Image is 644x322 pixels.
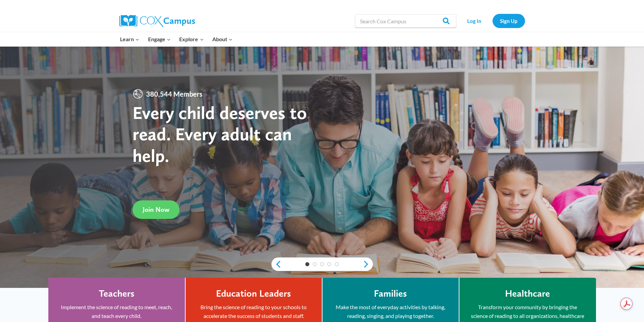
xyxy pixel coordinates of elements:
[58,303,175,320] p: Implement the science of reading to meet, reach, and teach every child.
[355,14,456,28] input: Search Cox Campus
[460,14,525,28] nav: Secondary Navigation
[148,35,171,44] span: Engage
[335,262,339,266] a: 5
[133,102,307,166] strong: Every child deserves to read. Every adult can help.
[119,15,195,27] img: Cox Campus
[216,288,291,299] h4: Education Leaders
[305,262,309,266] a: 1
[143,89,205,99] span: 380,544 Members
[313,262,317,266] a: 2
[493,14,525,28] a: Sign Up
[374,288,407,299] h4: Families
[143,205,169,214] span: Join Now
[271,257,373,271] div: content slider buttons
[116,32,237,46] nav: Primary Navigation
[99,288,135,299] h4: Teachers
[460,14,489,28] a: Log In
[333,303,449,320] p: Make the most of everyday activities by talking, reading, singing, and playing together.
[327,262,331,266] a: 4
[196,303,312,320] p: Bring the science of reading to your schools to accelerate the success of students and staff.
[212,35,233,44] span: About
[363,260,373,268] a: next
[271,260,282,268] a: previous
[120,35,139,44] span: Learn
[505,288,550,299] h4: Healthcare
[133,200,180,219] a: Join Now
[179,35,204,44] span: Explore
[320,262,324,266] a: 3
